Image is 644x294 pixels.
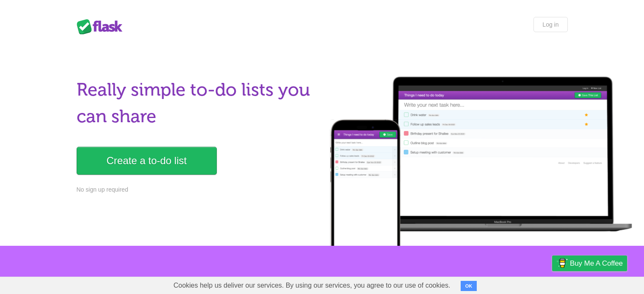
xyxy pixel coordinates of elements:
[77,77,317,130] h1: Really simple to-do lists you can share
[552,256,627,271] a: Buy me a coffee
[570,256,623,271] span: Buy me a coffee
[556,256,568,270] img: Buy me a coffee
[165,277,459,294] span: Cookies help us deliver our services. By using our services, you agree to our use of cookies.
[77,185,317,194] p: No sign up required
[461,281,477,291] button: OK
[533,17,567,32] a: Log in
[77,19,127,34] div: Flask Lists
[77,147,217,175] a: Create a to-do list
